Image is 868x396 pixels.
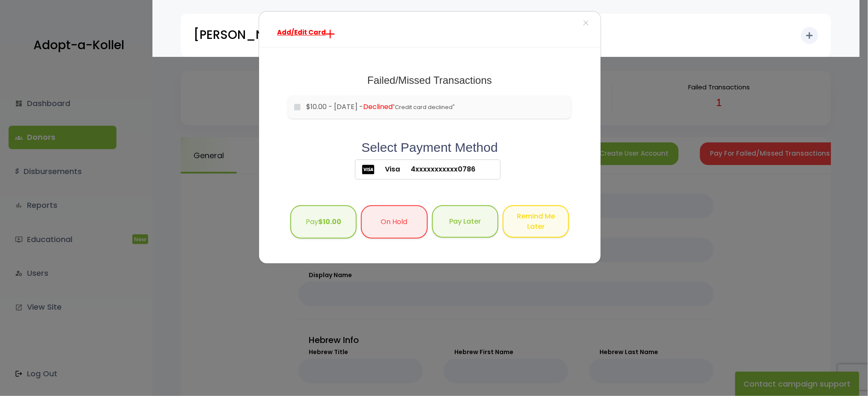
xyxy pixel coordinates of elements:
span: Declined [364,102,393,112]
a: Add/Edit Card [271,24,341,41]
span: × [583,14,589,33]
button: Pay$10.00 [290,205,357,239]
label: $10.00 - [DATE] - [307,102,565,112]
h2: Select Payment Method [288,140,572,155]
span: 4xxxxxxxxxxx0786 [400,164,476,174]
b: $10.00 [318,217,341,227]
span: Visa [375,164,400,174]
button: On Hold [361,205,427,239]
span: Add/Edit Card [277,28,326,37]
span: "Credit card declined" [393,103,455,111]
button: Pay Later [432,205,498,238]
button: Remind Me Later [503,205,569,238]
button: × [571,12,600,35]
h1: Failed/Missed Transactions [288,74,572,87]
